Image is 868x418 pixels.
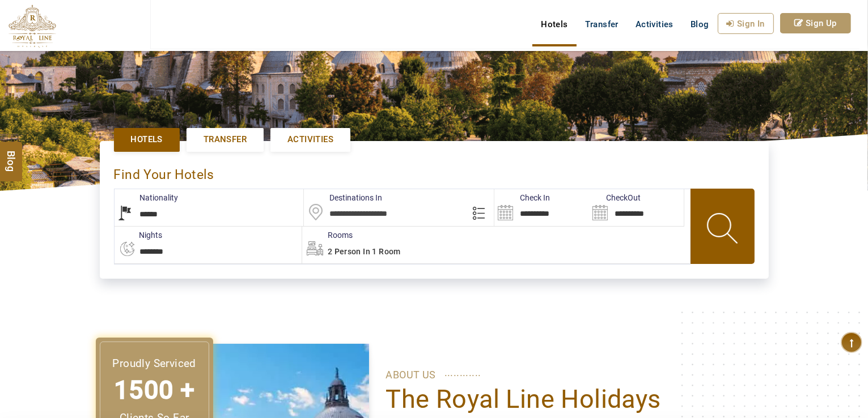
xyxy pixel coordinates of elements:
input: Search [494,189,589,226]
label: CheckOut [589,192,641,203]
a: Activities [270,128,350,151]
a: Blog [682,13,718,36]
a: Sign Up [780,13,851,33]
span: Transfer [204,134,247,146]
h1: The Royal Line Holidays [386,383,766,415]
span: ............ [444,364,481,381]
span: Blog [4,150,19,160]
label: Destinations In [304,192,382,203]
a: Hotels [114,128,180,151]
label: Rooms [302,229,353,241]
span: Activities [287,134,333,146]
span: Blog [691,19,709,29]
a: Hotels [532,13,576,36]
label: Check In [494,192,550,203]
label: nights [114,229,163,241]
span: 2 Person in 1 Room [328,247,401,256]
span: Hotels [131,134,163,146]
img: The Royal Line Holidays [9,5,56,48]
p: ABOUT US [386,366,766,383]
div: Find Your Hotels [114,155,755,189]
label: Nationality [115,192,179,203]
a: Transfer [577,13,627,36]
a: Activities [627,13,682,36]
a: Sign In [718,13,774,34]
a: Transfer [187,128,264,151]
input: Search [589,189,684,226]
